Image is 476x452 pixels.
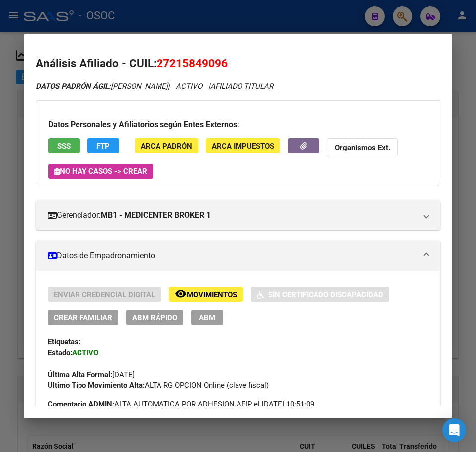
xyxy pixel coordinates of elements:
mat-icon: remove_red_eye [175,288,187,300]
i: | ACTIVO | [36,82,273,91]
strong: Ultimo Tipo Movimiento Alta: [48,381,145,390]
button: Sin Certificado Discapacidad [251,287,389,302]
span: [DATE] [48,370,135,379]
button: ARCA Padrón [135,138,198,153]
mat-expansion-panel-header: Gerenciador:MB1 - MEDICENTER BROKER 1 [36,200,440,230]
span: [PERSON_NAME] [36,82,168,91]
span: FTP [96,142,110,151]
span: ABM Rápido [132,313,177,322]
span: ALTA AUTOMATICA POR ADHESION AFIP el [DATE] 10:51:09 [48,399,314,410]
h3: Datos Personales y Afiliatorios según Entes Externos: [48,119,428,131]
button: ABM Rápido [126,310,183,325]
button: No hay casos -> Crear [48,164,153,179]
span: SSS [57,142,71,151]
button: FTP [87,138,119,153]
span: ARCA Padrón [141,142,192,151]
button: Enviar Credencial Digital [48,287,161,302]
button: Movimientos [169,287,243,302]
strong: Estado: [48,348,72,357]
strong: DATOS PADRÓN ÁGIL: [36,82,111,91]
span: ARCA Impuestos [212,142,274,151]
button: SSS [48,138,80,153]
strong: MB1 - MEDICENTER BROKER 1 [101,209,211,221]
span: ABM [199,313,215,322]
span: 27215849096 [157,57,228,70]
span: No hay casos -> Crear [54,167,147,176]
span: ALTA RG OPCION Online (clave fiscal) [48,381,269,390]
button: Crear Familiar [48,310,118,325]
span: Enviar Credencial Digital [54,290,155,299]
mat-panel-title: Datos de Empadronamiento [48,250,416,262]
strong: Última Alta Formal: [48,370,112,379]
div: Open Intercom Messenger [442,418,466,442]
button: Organismos Ext. [327,138,398,156]
span: Movimientos [187,290,237,299]
h2: Análisis Afiliado - CUIL: [36,55,440,72]
strong: Etiquetas: [48,337,80,346]
mat-expansion-panel-header: Datos de Empadronamiento [36,241,440,271]
mat-panel-title: Gerenciador: [48,209,416,221]
span: Sin Certificado Discapacidad [268,290,383,299]
span: Crear Familiar [54,313,112,322]
strong: ACTIVO [72,348,98,357]
button: ARCA Impuestos [206,138,280,153]
strong: Organismos Ext. [335,143,390,152]
span: AFILIADO TITULAR [210,82,273,91]
button: ABM [191,310,223,325]
strong: Comentario ADMIN: [48,400,114,409]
